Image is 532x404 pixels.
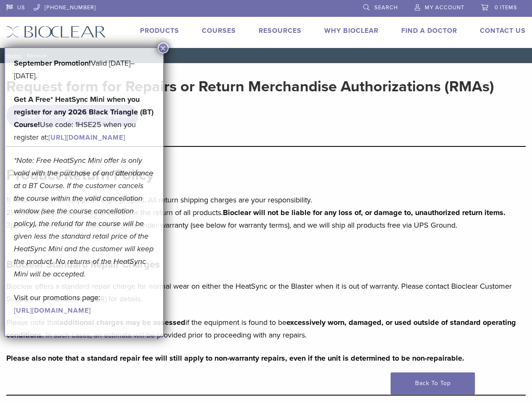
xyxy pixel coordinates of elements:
[14,291,154,316] p: Visit our promotions page:
[374,4,398,11] span: Search
[6,26,106,38] img: Bioclear
[495,4,517,11] span: 0 items
[14,58,91,68] b: September Promotion!
[6,318,516,340] strong: excessively worn, damaged, or used outside of standard operating conditions
[202,27,236,35] a: Courses
[14,57,154,82] p: Valid [DATE]–[DATE].
[14,156,154,279] em: *Note: Free HeatSync Mini offer is only valid with the purchase of and attendance at a BT Course....
[14,306,91,315] a: [URL][DOMAIN_NAME]
[6,280,526,305] p: Bioclear offers a standard repair charge for normal wear on either the HeatSync or the Blaster wh...
[14,95,154,129] strong: Get A Free* HeatSync Mini when you register for any 2026 Black Triangle (BT) Course!
[6,353,464,363] strong: Please also note that a standard repair fee will still apply to non-warranty repairs, even if the...
[140,27,179,35] a: Products
[391,372,475,394] a: Back To Top
[401,27,457,35] a: Find A Doctor
[259,27,302,35] a: Resources
[6,316,526,341] p: Please note that if the equipment is found to be . In such cases, an estimate will be provided pr...
[6,77,494,96] strong: Request form for Repairs or Return Merchandise Authorizations (RMAs)
[14,93,154,144] p: Use code: 1HSE25 when you register at:
[6,194,526,231] p: 1) Returns must be shipped freight prepaid. All return shipping charges are your responsibility. ...
[480,27,526,35] a: Contact Us
[425,4,464,11] span: My Account
[6,255,526,275] h4: Bioclear Standard Repair Charges
[3,53,21,58] a: Home
[48,133,125,142] a: [URL][DOMAIN_NAME]
[158,43,169,53] button: Close
[324,27,378,35] a: Why Bioclear
[223,208,506,217] strong: Bioclear will not be liable for any loss of, or damage to, unauthorized return items.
